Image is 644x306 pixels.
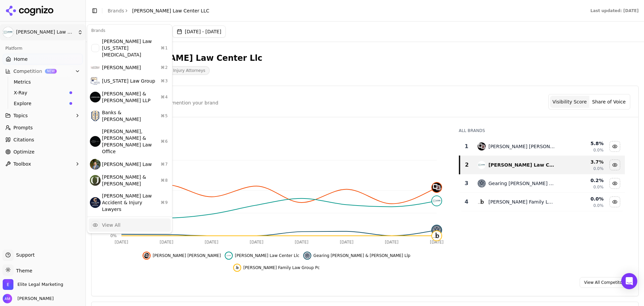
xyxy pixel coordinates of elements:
div: [PERSON_NAME] Law [89,158,171,171]
div: Current brand: Levine Law Center LLC [87,24,172,233]
div: View All [102,222,120,228]
span: ⌘ 9 [161,200,168,205]
div: [PERSON_NAME] Law [US_STATE] [MEDICAL_DATA] [89,35,171,61]
span: ⌘ 4 [161,94,168,100]
img: Cohen & Jaffe [90,175,101,186]
span: ⌘ 2 [161,65,168,70]
div: [PERSON_NAME], [PERSON_NAME] & [PERSON_NAME] Law Office [89,125,171,158]
img: Cannon Law [90,159,101,170]
div: [PERSON_NAME] & [PERSON_NAME] [89,171,171,190]
div: [PERSON_NAME] [89,61,171,74]
img: Armstrong Lee & Baker LLP [90,92,101,102]
div: Brands [89,26,171,35]
div: [US_STATE] Law Group [89,74,171,88]
img: Colburn Law Accident & Injury Lawyers [90,197,101,208]
img: Bishop, Del Vecchio & Beeks Law Office [90,136,101,147]
div: [PERSON_NAME] Law Accident & Injury Lawyers [89,190,171,215]
div: [PERSON_NAME] & [PERSON_NAME] LLP [89,88,171,106]
img: Colburn Law Washington Dog Bite [90,43,101,53]
img: Banks & Brower [90,111,101,121]
div: Banks & [PERSON_NAME] [89,106,171,125]
span: ⌘ 1 [161,45,168,51]
span: ⌘ 8 [161,178,168,183]
img: Arizona Law Group [90,76,101,86]
img: Aaron Herbert [90,62,101,73]
span: ⌘ 3 [161,78,168,84]
span: ⌘ 5 [161,113,168,119]
span: ⌘ 7 [161,162,168,167]
span: ⌘ 6 [161,139,168,144]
